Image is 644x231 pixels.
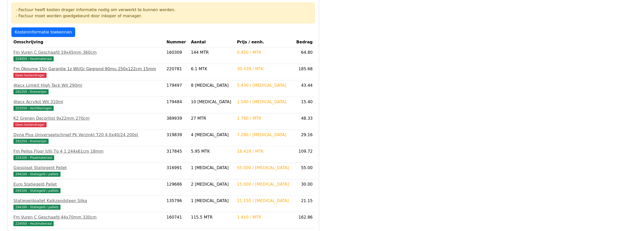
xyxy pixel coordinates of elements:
[293,64,315,80] td: 185.68
[293,97,315,113] td: 15.40
[237,66,291,72] div: 30.439 / MTK
[13,198,162,210] a: Statiegeldpallet Kalkzandsteen Silka294100 - Statiegeld / pallets
[164,64,189,80] td: 220781
[13,165,162,177] a: Gipsplaat Statiegeld Pallet294100 - Statiegeld / pallets
[11,27,75,37] a: Kosteninformatie toekennen
[164,163,189,179] td: 316991
[293,37,315,47] th: Bedrag
[13,49,162,56] div: Fm Vuren C Geschaafd 19x45mm 360cm
[237,148,291,154] div: 18.428 / MTK
[16,7,310,13] div: - Factuur heeft kosten drager informatie nodig om verwerkt te kunnen worden.
[16,13,310,19] div: - Factuur moet worden goedgekeurd door inkoper of manager.
[191,66,233,72] div: 6.1 MTK
[164,179,189,196] td: 129686
[13,89,49,94] span: 292250 - Kramerijen
[191,181,233,187] div: 2 [MEDICAL_DATA]
[237,99,291,105] div: 1.540 / [MEDICAL_DATA]
[13,181,162,193] a: Euro Statiegeld Pallet294100 - Statiegeld / pallets
[164,130,189,146] td: 319839
[191,148,233,154] div: 5.95 MTK
[13,214,162,220] div: Fm Vuren C Geschaafd 44x70mm 330cm
[13,99,162,111] a: 4tecx Acrylkit Wit 310ml222550 - Vochtkeringen
[13,122,47,127] span: Geen kostendrager
[293,80,315,97] td: 43.44
[13,148,162,161] a: Fm Pellos Floor Ii/Iii Tg 4 1 244x61cm 18mm224100 - Plaatmateriaal
[13,221,54,226] span: 224050 - Houtmateriaal
[13,132,162,138] div: Dyna Plus Universeelschroef Pk Verzinkt T20 4,0x40/24 200st
[13,82,162,88] div: 4tecx Lijmkit High Tack Wit 290ml
[13,188,60,193] span: 294100 - Statiegeld / pallets
[293,163,315,179] td: 55.00
[237,198,291,204] div: 21.150 / [MEDICAL_DATA]
[13,73,47,78] span: Geen kostendrager
[235,37,293,47] th: Prijs / eenh.
[13,115,162,121] div: K2 Grenen Decorlijst 9x22mm 270cm
[293,179,315,196] td: 30.00
[191,99,233,105] div: 10 [MEDICAL_DATA]
[13,155,54,160] span: 224100 - Plaatmateriaal
[13,205,60,210] span: 294100 - Statiegeld / pallets
[13,99,162,105] div: 4tecx Acrylkit Wit 310ml
[13,148,162,154] div: Fm Pellos Floor Ii/Iii Tg 4 1 244x61cm 18mm
[13,139,49,144] span: 292250 - Kramerijen
[13,165,162,171] div: Gipsplaat Statiegeld Pallet
[237,214,291,220] div: 1.410 / MTR
[13,82,162,95] a: 4tecx Lijmkit High Tack Wit 290ml292250 - Kramerijen
[164,97,189,113] td: 179484
[293,47,315,64] td: 64.80
[237,165,291,171] div: 55.000 / [MEDICAL_DATA]
[164,146,189,163] td: 317845
[293,196,315,212] td: 21.15
[293,113,315,130] td: 48.33
[191,49,233,56] div: 144 MTR
[13,115,162,128] a: K2 Grenen Decorlijst 9x22mm 270cmGeen kostendrager
[293,212,315,229] td: 162.86
[13,106,54,111] span: 222550 - Vochtkeringen
[164,80,189,97] td: 179497
[293,146,315,163] td: 109.72
[164,196,189,212] td: 135796
[13,132,162,144] a: Dyna Plus Universeelschroef Pk Verzinkt T20 4,0x40/24 200st292250 - Kramerijen
[191,82,233,88] div: 8 [MEDICAL_DATA]
[237,181,291,187] div: 15.000 / [MEDICAL_DATA]
[191,115,233,121] div: 27 MTR
[13,214,162,226] a: Fm Vuren C Geschaafd 44x70mm 330cm224050 - Houtmateriaal
[189,37,235,47] th: Aantal
[13,56,54,61] span: 224050 - Houtmateriaal
[13,49,162,62] a: Fm Vuren C Geschaafd 19x45mm 360cm224050 - Houtmateriaal
[293,130,315,146] td: 29.16
[13,181,162,187] div: Euro Statiegeld Pallet
[237,115,291,121] div: 1.790 / MTR
[191,214,233,220] div: 115.5 MTR
[13,66,162,78] a: Fm Okoume 15jr Garantie 1z Wt/Gr Gegrond 80mu 250x122cm 15mmGeen kostendrager
[164,37,189,47] th: Nummer
[191,198,233,204] div: 1 [MEDICAL_DATA]
[237,82,291,88] div: 5.430 / [MEDICAL_DATA]
[13,66,162,72] div: Fm Okoume 15jr Garantie 1z Wt/Gr Gegrond 80mu 250x122cm 15mm
[191,132,233,138] div: 4 [MEDICAL_DATA]
[237,132,291,138] div: 7.290 / [MEDICAL_DATA]
[164,47,189,64] td: 160309
[13,172,60,177] span: 294100 - Statiegeld / pallets
[164,113,189,130] td: 389939
[237,49,291,56] div: 0.450 / MTR
[11,37,164,47] th: Omschrijving
[13,198,162,204] div: Statiegeldpallet Kalkzandsteen Silka
[191,165,233,171] div: 1 [MEDICAL_DATA]
[164,212,189,229] td: 160741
